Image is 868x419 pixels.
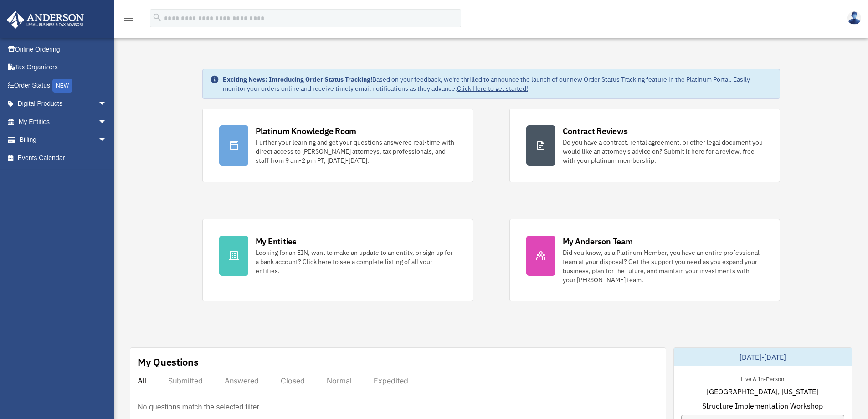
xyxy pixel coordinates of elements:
[734,373,791,383] div: Live & In-Person
[138,376,146,385] div: All
[138,355,199,369] div: My Questions
[225,376,259,385] div: Answered
[256,248,456,275] div: Looking for an EIN, want to make an update to an entity, or sign up for a bank account? Click her...
[202,219,473,301] a: My Entities Looking for an EIN, want to make an update to an entity, or sign up for a bank accoun...
[98,131,116,150] span: arrow_drop_down
[509,219,780,301] a: My Anderson Team Did you know, as a Platinum Member, you have an entire professional team at your...
[256,138,456,165] div: Further your learning and get your questions answered real-time with direct access to [PERSON_NAM...
[563,236,633,247] div: My Anderson Team
[223,75,772,93] div: Based on your feedback, we're thrilled to announce the launch of our new Order Status Tracking fe...
[98,113,116,131] span: arrow_drop_down
[202,109,473,182] a: Platinum Knowledge Room Further your learning and get your questions answered real-time with dire...
[6,113,121,131] a: My Entitiesarrow_drop_down
[6,95,121,113] a: Digital Productsarrow_drop_down
[256,236,297,247] div: My Entities
[281,376,305,385] div: Closed
[6,40,121,58] a: Online Ordering
[4,11,87,29] img: Anderson Advisors Platinum Portal
[327,376,352,385] div: Normal
[138,401,261,414] p: No questions match the selected filter.
[6,149,121,167] a: Events Calendar
[168,376,203,385] div: Submitted
[223,75,372,83] strong: Exciting News: Introducing Order Status Tracking!
[707,386,818,397] span: [GEOGRAPHIC_DATA], [US_STATE]
[6,131,121,149] a: Billingarrow_drop_down
[123,16,134,24] a: menu
[98,95,116,114] span: arrow_drop_down
[6,58,121,77] a: Tax Organizers
[563,248,763,285] div: Did you know, as a Platinum Member, you have an entire professional team at your disposal? Get th...
[702,400,823,411] span: Structure Implementation Workshop
[123,13,134,24] i: menu
[509,109,780,182] a: Contract Reviews Do you have a contract, rental agreement, or other legal document you would like...
[457,84,528,93] a: Click Here to get started!
[6,76,121,95] a: Order StatusNEW
[563,125,628,137] div: Contract Reviews
[374,376,408,385] div: Expedited
[256,125,357,137] div: Platinum Knowledge Room
[674,348,852,366] div: [DATE]-[DATE]
[52,79,72,93] div: NEW
[847,11,861,25] img: User Pic
[152,12,162,22] i: search
[563,138,763,165] div: Do you have a contract, rental agreement, or other legal document you would like an attorney's ad...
